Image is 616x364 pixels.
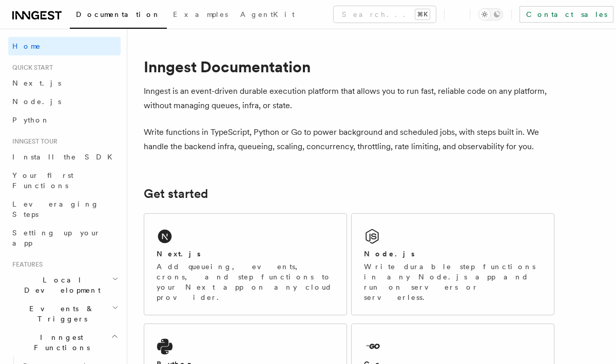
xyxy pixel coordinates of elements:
p: Add queueing, events, crons, and step functions to your Next app on any cloud provider. [157,261,334,302]
button: Inngest Functions [8,328,121,357]
span: Leveraging Steps [12,200,99,218]
h1: Inngest Documentation [144,57,554,76]
span: Events & Triggers [8,304,112,324]
a: AgentKit [234,3,301,28]
a: Python [8,111,121,129]
span: Home [12,41,41,51]
a: Examples [167,3,234,28]
span: Examples [173,10,228,18]
span: Python [12,116,50,124]
a: Install the SDK [8,148,121,166]
a: Node.js [8,92,121,111]
a: Get started [144,187,208,201]
a: Your first Functions [8,166,121,195]
a: Setting up your app [8,224,121,252]
span: Next.js [12,79,61,87]
span: Your first Functions [12,171,73,190]
span: AgentKit [240,10,295,18]
button: Events & Triggers [8,299,121,328]
a: Contact sales [519,6,613,23]
kbd: ⌘K [415,9,430,19]
span: Inngest Functions [8,332,111,353]
button: Local Development [8,271,121,299]
span: Local Development [8,275,112,295]
button: Toggle dark mode [478,8,503,21]
a: Home [8,37,121,55]
span: Install the SDK [12,153,119,161]
a: Next.js [8,74,121,92]
h2: Node.js [364,249,415,259]
span: Node.js [12,97,61,106]
a: Next.jsAdd queueing, events, crons, and step functions to your Next app on any cloud provider. [144,213,347,315]
a: Documentation [70,3,167,29]
span: Inngest tour [8,137,57,146]
h2: Next.js [157,249,201,259]
p: Write durable step functions in any Node.js app and run on servers or serverless. [364,261,542,302]
span: Features [8,260,43,269]
span: Setting up your app [12,229,101,247]
span: Documentation [76,10,161,18]
a: Node.jsWrite durable step functions in any Node.js app and run on servers or serverless. [351,213,554,315]
button: Search...⌘K [334,6,436,23]
p: Inngest is an event-driven durable execution platform that allows you to run fast, reliable code ... [144,84,554,113]
p: Write functions in TypeScript, Python or Go to power background and scheduled jobs, with steps bu... [144,125,554,154]
a: Leveraging Steps [8,195,121,224]
span: Quick start [8,64,53,72]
